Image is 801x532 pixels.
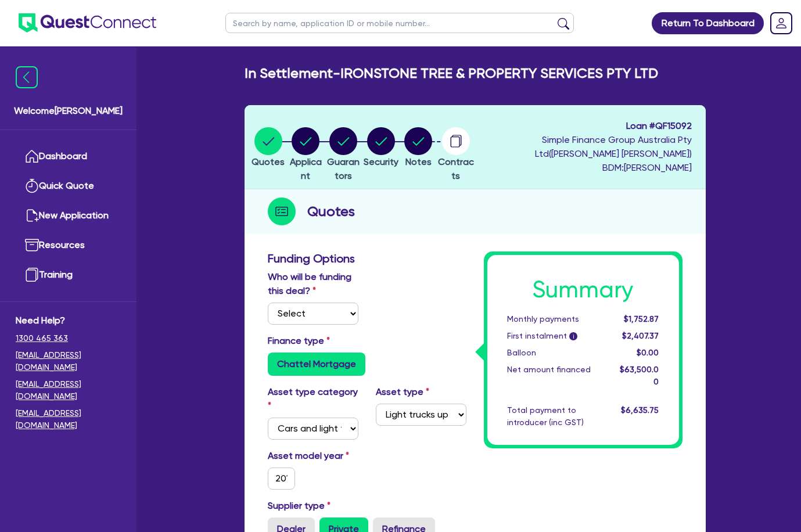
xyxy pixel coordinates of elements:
div: Net amount financed [498,364,612,388]
label: Supplier type [268,499,331,513]
button: Contracts [437,127,475,184]
span: i [569,332,577,340]
a: [EMAIL_ADDRESS][DOMAIN_NAME] [16,378,121,402]
button: Security [363,127,399,170]
h2: In Settlement - IRONSTONE TREE & PROPERTY SERVICES PTY LTD [245,65,658,82]
label: Asset type category [268,385,358,413]
label: Asset type [376,385,429,399]
span: Simple Finance Group Australia Pty Ltd ( [PERSON_NAME] [PERSON_NAME] ) [535,134,692,159]
img: quest-connect-logo-blue [19,13,156,33]
label: Chattel Mortgage [268,353,365,376]
a: Dropdown toggle [766,8,796,38]
span: $0.00 [637,348,659,357]
a: [EMAIL_ADDRESS][DOMAIN_NAME] [16,349,121,373]
span: $63,500.00 [620,365,659,386]
img: resources [25,238,39,252]
span: Quotes [252,156,285,167]
img: icon-menu-close [16,66,38,88]
div: Total payment to introducer (inc GST) [498,404,612,429]
div: Monthly payments [498,313,612,325]
span: Applicant [290,156,322,181]
label: Finance type [268,334,330,348]
span: $2,407.37 [622,331,659,340]
span: BDM: [PERSON_NAME] [477,161,691,175]
span: $6,635.75 [621,405,659,415]
span: Welcome [PERSON_NAME] [14,104,123,118]
a: Return To Dashboard [652,12,764,34]
h3: Funding Options [268,251,466,265]
button: Quotes [251,127,285,170]
span: Guarantors [327,156,360,181]
label: Who will be funding this deal? [268,270,358,298]
span: Security [364,156,398,167]
a: [EMAIL_ADDRESS][DOMAIN_NAME] [16,407,121,432]
input: Search by name, application ID or mobile number... [225,13,574,33]
button: Notes [404,127,433,170]
tcxspan: Call 1300 465 363 via 3CX [16,333,68,343]
img: new-application [25,209,39,222]
div: Balloon [498,347,612,359]
span: Contracts [438,156,474,181]
button: Guarantors [325,127,362,184]
img: training [25,268,39,282]
span: $1,752.87 [624,314,659,323]
span: Need Help? [16,314,121,328]
img: step-icon [268,197,296,225]
a: Resources [16,231,121,260]
button: Applicant [287,127,325,184]
a: New Application [16,201,121,231]
h1: Summary [507,276,659,304]
label: Asset model year [259,449,367,463]
span: Loan # QF15092 [477,119,691,133]
a: Quick Quote [16,171,121,201]
div: First instalment [498,330,612,342]
a: Training [16,260,121,290]
img: quick-quote [25,179,39,193]
span: Notes [405,156,432,167]
h2: Quotes [307,201,355,222]
a: Dashboard [16,142,121,171]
